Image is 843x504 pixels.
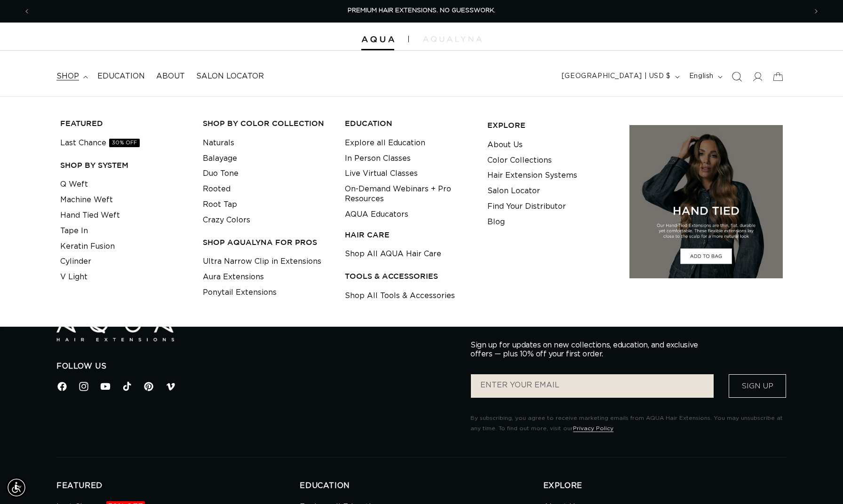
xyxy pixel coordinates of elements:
h3: FEATURED [60,118,188,128]
span: English [689,71,714,81]
div: Accessibility Menu [6,477,27,498]
a: Keratin Fusion [60,239,115,254]
h2: FEATURED [56,481,300,491]
iframe: Chat Widget [796,459,843,504]
a: Ponytail Extensions [203,285,277,300]
h3: Shop AquaLyna for Pros [203,237,331,247]
a: Naturals [203,135,234,151]
a: In Person Classes [345,151,411,166]
h3: TOOLS & ACCESSORIES [345,271,473,281]
a: Education [92,66,151,87]
a: Cylinder [60,254,91,269]
a: Find Your Distributor [487,199,566,214]
a: Privacy Policy [573,425,613,431]
a: V Light [60,269,87,285]
img: aqualyna.com [423,36,482,42]
a: About [151,66,191,87]
h2: Follow Us [56,362,456,371]
a: Salon Locator [191,66,270,87]
h2: EXPLORE [543,481,787,491]
input: ENTER YOUR EMAIL [471,374,714,398]
a: Salon Locator [487,183,540,199]
a: Last Chance30% OFF [60,135,140,151]
a: Hair Extension Systems [487,168,577,183]
a: Hand Tied Weft [60,208,120,223]
p: By subscribing, you agree to receive marketing emails from AQUA Hair Extensions. You may unsubscr... [470,413,787,433]
a: Aura Extensions [203,269,264,285]
h3: EDUCATION [345,118,473,128]
button: Previous announcement [16,2,37,20]
a: Duo Tone [203,166,239,181]
a: Q Weft [60,177,88,192]
a: About Us [487,137,523,153]
button: Sign Up [729,374,786,398]
summary: shop [51,66,92,87]
a: Root Tap [203,197,237,213]
a: Rooted [203,181,231,197]
a: AQUA Educators [345,207,408,222]
a: Balayage [203,151,237,166]
a: Ultra Narrow Clip in Extensions [203,254,321,269]
a: Machine Weft [60,192,113,208]
a: Live Virtual Classes [345,166,418,181]
a: Color Collections [487,153,552,168]
img: Aqua Hair Extensions [56,313,174,341]
a: Tape In [60,223,88,239]
span: Salon Locator [196,71,264,81]
a: Crazy Colors [203,213,250,228]
span: shop [56,71,79,81]
span: [GEOGRAPHIC_DATA] | USD $ [562,71,671,81]
h3: SHOP BY SYSTEM [60,160,188,170]
span: Education [97,71,145,81]
button: [GEOGRAPHIC_DATA] | USD $ [556,68,684,86]
a: Shop All Tools & Accessories [345,288,455,304]
h3: EXPLORE [487,120,615,130]
button: Next announcement [806,2,827,20]
span: 30% OFF [109,139,140,147]
h2: EDUCATION [300,481,543,491]
span: About [156,71,185,81]
h3: HAIR CARE [345,230,473,240]
h3: Shop by Color Collection [203,118,331,128]
a: Explore all Education [345,135,425,151]
a: Blog [487,214,505,230]
button: English [684,68,726,86]
a: Shop All AQUA Hair Care [345,246,441,262]
a: On-Demand Webinars + Pro Resources [345,181,473,207]
summary: Search [726,66,747,87]
img: Aqua Hair Extensions [361,36,394,43]
span: PREMIUM HAIR EXTENSIONS. NO GUESSWORK. [348,8,495,14]
p: Sign up for updates on new collections, education, and exclusive offers — plus 10% off your first... [470,341,706,359]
